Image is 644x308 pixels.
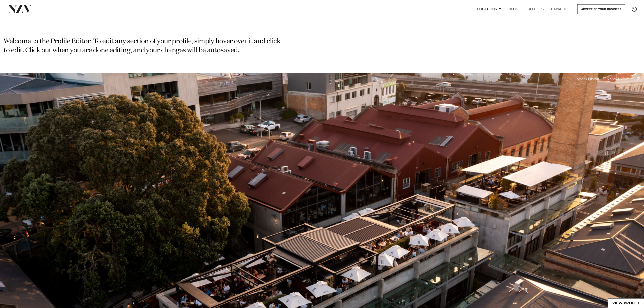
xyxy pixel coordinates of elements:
p: Welcome to the Profile Editor. To edit any section of your profile, simply hover over it and clic... [4,37,282,55]
button: CHANGE IMAGE [573,74,603,83]
a: SUPPLIERS [522,4,547,14]
a: BLOG [505,4,522,14]
a: View Profile [608,299,644,308]
button: CHANGE CROP [604,74,632,83]
a: Capacities [548,4,574,14]
a: Advertise your business [577,4,625,14]
a: Locations [474,4,505,14]
img: nzv-logo.png [7,5,32,13]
